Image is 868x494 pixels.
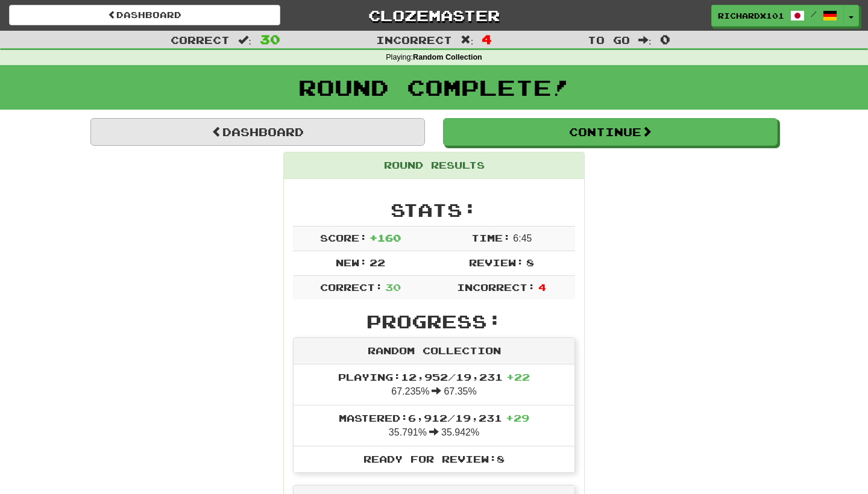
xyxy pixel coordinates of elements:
span: + 22 [506,371,530,383]
a: Clozemaster [298,5,570,26]
span: Ready for Review: 8 [363,453,505,464]
a: Dashboard [90,118,425,146]
span: 0 [660,32,670,46]
span: 22 [370,257,385,268]
button: Continue [443,118,778,146]
span: 8 [526,257,534,268]
strong: Random Collection [413,53,482,61]
span: 4 [538,281,546,293]
li: 35.791% 35.942% [294,405,574,446]
div: Round Results [284,152,584,179]
span: 30 [385,281,401,293]
a: RichardX101 / [711,5,844,27]
span: / [811,10,817,18]
span: Score: [320,232,367,243]
h2: Progress: [293,311,575,331]
span: Time: [471,232,511,243]
span: Incorrect: [457,281,535,293]
h2: Stats: [293,200,575,220]
span: To go [588,34,630,46]
a: Dashboard [9,5,280,25]
li: 67.235% 67.35% [294,364,574,405]
span: Playing: 12,952 / 19,231 [338,371,530,383]
span: 4 [482,32,492,46]
span: : [638,35,652,45]
span: 30 [260,32,280,46]
span: Correct: [320,281,383,293]
div: Random Collection [294,338,574,364]
span: Incorrect [376,34,452,46]
span: Mastered: 6,912 / 19,231 [339,412,529,424]
span: New: [336,257,367,268]
span: Correct [171,34,230,46]
span: : [238,35,251,45]
span: 6 : 45 [513,233,532,243]
span: : [461,35,474,45]
span: + 29 [506,412,529,424]
span: + 160 [370,232,401,243]
h1: Round Complete! [4,75,864,99]
span: Review: [469,257,524,268]
span: RichardX101 [718,10,784,21]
